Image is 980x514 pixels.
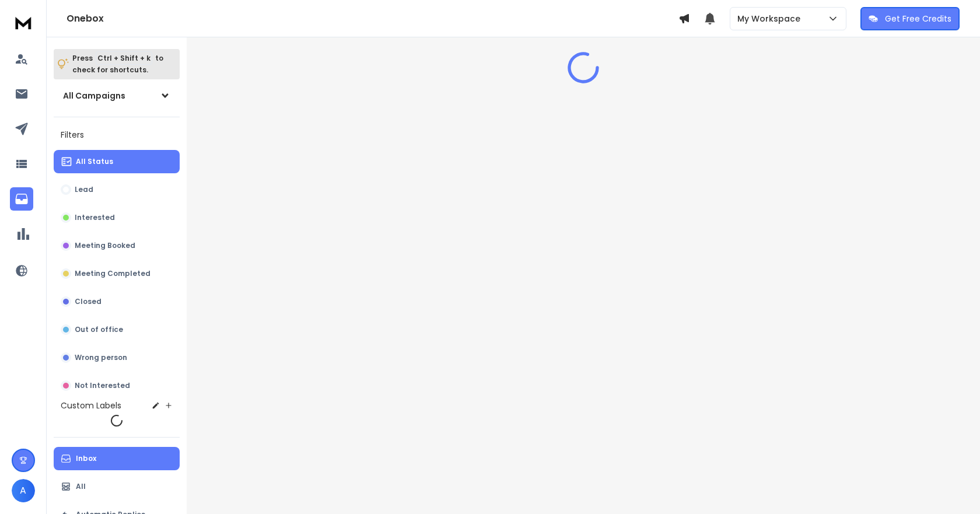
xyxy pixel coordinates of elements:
[76,157,113,166] p: All Status
[12,479,35,502] button: A
[860,7,960,30] button: Get Free Credits
[76,454,96,463] p: Inbox
[75,269,150,278] p: Meeting Completed
[737,13,805,25] p: My Workspace
[12,12,35,33] img: logo
[54,447,180,470] button: Inbox
[54,234,180,257] button: Meeting Booked
[75,297,101,306] p: Closed
[75,381,130,390] p: Not Interested
[54,346,180,369] button: Wrong person
[54,318,180,341] button: Out of office
[76,482,86,491] p: All
[54,262,180,285] button: Meeting Completed
[54,127,180,143] h3: Filters
[66,12,678,26] h1: Onebox
[54,178,180,201] button: Lead
[61,400,121,411] h3: Custom Labels
[54,150,180,173] button: All Status
[54,374,180,397] button: Not Interested
[75,353,127,362] p: Wrong person
[75,325,123,334] p: Out of office
[63,90,125,102] h1: All Campaigns
[54,290,180,313] button: Closed
[75,185,93,194] p: Lead
[96,51,152,65] span: Ctrl + Shift + k
[75,241,135,250] p: Meeting Booked
[54,475,180,498] button: All
[54,206,180,229] button: Interested
[54,84,180,107] button: All Campaigns
[885,13,951,25] p: Get Free Credits
[75,213,115,222] p: Interested
[72,53,163,76] p: Press to check for shortcuts.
